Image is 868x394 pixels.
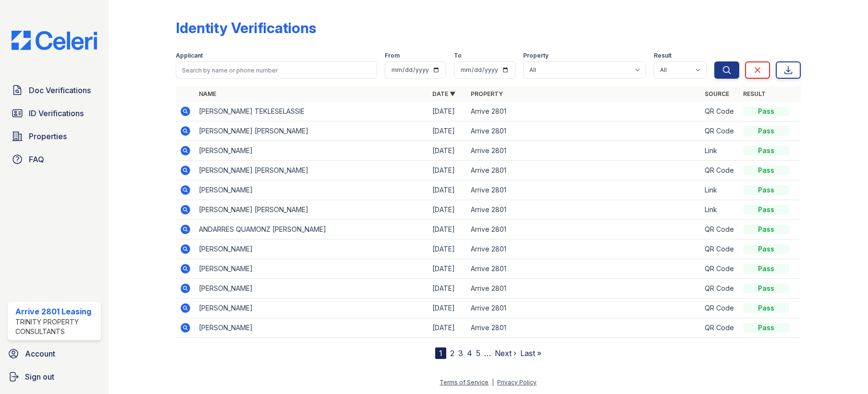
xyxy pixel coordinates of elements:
[701,259,739,279] td: QR Code
[467,220,700,239] td: Arrive 2801
[467,161,700,180] td: Arrive 2801
[701,298,739,318] td: QR Code
[428,102,467,121] td: [DATE]
[29,84,91,96] span: Doc Verifications
[428,161,467,180] td: [DATE]
[195,298,428,318] td: [PERSON_NAME]
[428,220,467,239] td: [DATE]
[432,90,455,97] a: Date ▼
[195,121,428,141] td: [PERSON_NAME] [PERSON_NAME]
[15,317,97,336] div: Trinity Property Consultants
[701,279,739,298] td: QR Code
[701,239,739,259] td: QR Code
[176,19,316,36] div: Identity Verifications
[195,102,428,121] td: [PERSON_NAME] TEKLESELASSIE
[8,104,101,123] a: ID Verifications
[743,126,789,136] div: Pass
[467,348,472,358] a: 4
[25,348,55,359] span: Account
[467,279,700,298] td: Arrive 2801
[450,348,454,358] a: 2
[176,52,203,60] label: Applicant
[195,180,428,200] td: [PERSON_NAME]
[195,259,428,279] td: [PERSON_NAME]
[25,371,54,382] span: Sign out
[458,348,463,358] a: 3
[195,239,428,259] td: [PERSON_NAME]
[701,121,739,141] td: QR Code
[8,150,101,169] a: FAQ
[743,323,789,333] div: Pass
[428,259,467,279] td: [DATE]
[701,161,739,180] td: QR Code
[8,127,101,146] a: Properties
[4,31,105,50] img: CE_Logo_Blue-a8612792a0a2168367f1c8372b55b34899dd931a85d93a1a3d3e32e68fde9ad4.png
[428,121,467,141] td: [DATE]
[743,264,789,274] div: Pass
[467,259,700,279] td: Arrive 2801
[195,141,428,161] td: [PERSON_NAME]
[195,279,428,298] td: [PERSON_NAME]
[705,90,729,97] a: Source
[743,90,766,97] a: Result
[701,141,739,161] td: Link
[428,141,467,161] td: [DATE]
[195,200,428,220] td: [PERSON_NAME] [PERSON_NAME]
[743,244,789,254] div: Pass
[195,220,428,239] td: ANDARRES QUAMONZ [PERSON_NAME]
[176,61,377,79] input: Search by name or phone number
[476,348,480,358] a: 5
[428,180,467,200] td: [DATE]
[428,318,467,338] td: [DATE]
[743,205,789,215] div: Pass
[743,303,789,313] div: Pass
[523,52,549,60] label: Property
[467,102,700,121] td: Arrive 2801
[743,166,789,175] div: Pass
[8,81,101,100] a: Doc Verifications
[195,161,428,180] td: [PERSON_NAME] [PERSON_NAME]
[520,348,541,358] a: Last »
[701,180,739,200] td: Link
[428,239,467,259] td: [DATE]
[4,344,105,363] a: Account
[654,52,672,60] label: Result
[440,379,489,386] a: Terms of Service
[495,348,516,358] a: Next ›
[743,107,789,116] div: Pass
[484,347,491,359] span: …
[428,279,467,298] td: [DATE]
[15,306,97,317] div: Arrive 2801 Leasing
[743,284,789,293] div: Pass
[701,318,739,338] td: QR Code
[454,52,462,60] label: To
[467,239,700,259] td: Arrive 2801
[743,146,789,155] div: Pass
[195,318,428,338] td: [PERSON_NAME]
[497,379,537,386] a: Privacy Policy
[385,52,400,60] label: From
[492,379,494,386] div: |
[467,141,700,161] td: Arrive 2801
[467,121,700,141] td: Arrive 2801
[701,200,739,220] td: Link
[743,185,789,195] div: Pass
[29,154,44,165] span: FAQ
[199,90,216,97] a: Name
[435,347,446,359] div: 1
[467,180,700,200] td: Arrive 2801
[743,225,789,234] div: Pass
[29,131,67,142] span: Properties
[428,298,467,318] td: [DATE]
[4,367,105,386] a: Sign out
[701,220,739,239] td: QR Code
[467,318,700,338] td: Arrive 2801
[428,200,467,220] td: [DATE]
[29,107,84,119] span: ID Verifications
[701,102,739,121] td: QR Code
[467,298,700,318] td: Arrive 2801
[467,200,700,220] td: Arrive 2801
[471,90,503,97] a: Property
